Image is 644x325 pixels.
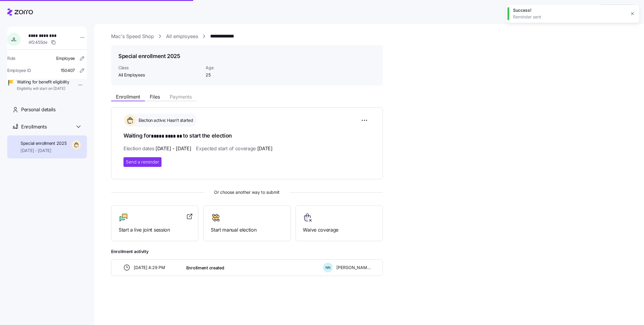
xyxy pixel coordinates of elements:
[111,33,154,40] a: Mac's Speed Shop
[7,55,15,61] span: Role
[134,265,165,271] span: [DATE] 4:29 PM
[196,145,272,152] span: Expected start of coverage
[257,145,273,152] span: [DATE]
[21,148,67,154] span: [DATE] - [DATE]
[21,140,67,146] span: Special enrollment 2025
[17,86,69,91] span: Eligibility will start on [DATE]
[155,145,191,152] span: [DATE] - [DATE]
[166,33,198,40] a: All employees
[118,52,180,60] h1: Special enrollment 2025
[28,39,47,45] span: 4f2455de
[123,145,191,152] span: Election dates
[513,7,626,13] div: Success!
[336,265,371,271] span: [PERSON_NAME]
[61,67,75,73] span: 150407
[118,72,201,78] span: All Employees
[118,65,201,71] span: Class
[21,123,46,131] span: Enrollments
[11,37,16,42] span: J L
[137,117,193,123] span: Election active: Hasn't started
[7,67,31,73] span: Employee ID
[303,226,375,234] span: Waive coverage
[206,65,266,71] span: Age
[111,249,383,255] span: Enrollment activity
[170,94,192,99] span: Payments
[21,106,56,113] span: Personal details
[126,159,159,165] span: Send a reminder
[186,265,224,271] span: Enrollment created
[17,79,69,85] span: Waiting for benefit eligibility
[123,132,370,140] h1: Waiting for to start the election
[56,55,75,61] span: Employee
[119,226,191,234] span: Start a live joint session
[116,94,140,99] span: Enrollment
[150,94,160,99] span: Files
[513,14,626,20] div: Reminder sent
[111,189,383,196] span: Or choose another way to submit
[211,226,283,234] span: Start manual election
[206,72,266,78] span: 25
[123,157,162,167] button: Send a reminder
[325,266,330,269] span: N N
